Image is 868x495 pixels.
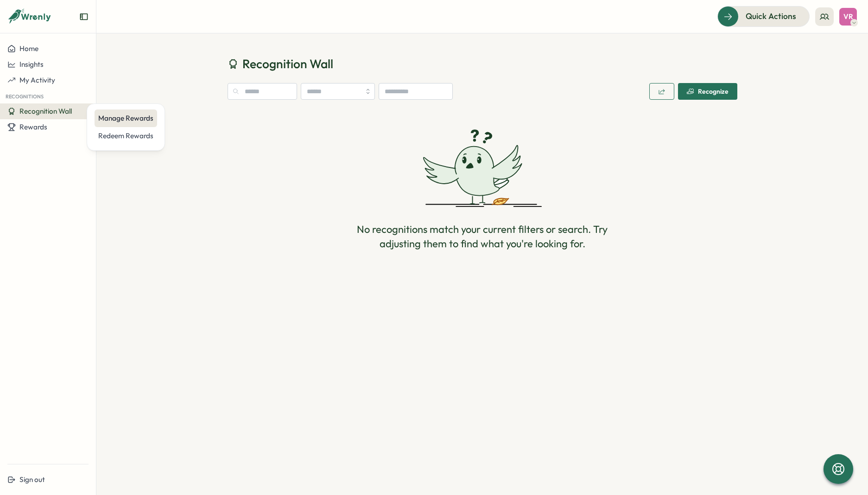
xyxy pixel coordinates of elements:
[98,131,153,141] div: Redeem Rewards
[687,88,729,95] div: Recognize
[98,113,153,123] div: Manage Rewards
[746,10,796,22] span: Quick Actions
[843,13,853,20] span: VR
[79,12,89,21] button: Expand sidebar
[19,76,55,84] span: My Activity
[19,60,44,69] span: Insights
[242,56,333,72] span: Recognition Wall
[349,222,616,251] div: No recognitions match your current filters or search. Try adjusting them to find what you're look...
[839,8,857,26] button: VR
[95,127,157,145] a: Redeem Rewards
[19,107,72,116] span: Recognition Wall
[19,122,47,131] span: Rewards
[678,83,737,100] button: Recognize
[95,109,157,127] a: Manage Rewards
[717,6,810,26] button: Quick Actions
[19,44,38,53] span: Home
[19,475,45,484] span: Sign out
